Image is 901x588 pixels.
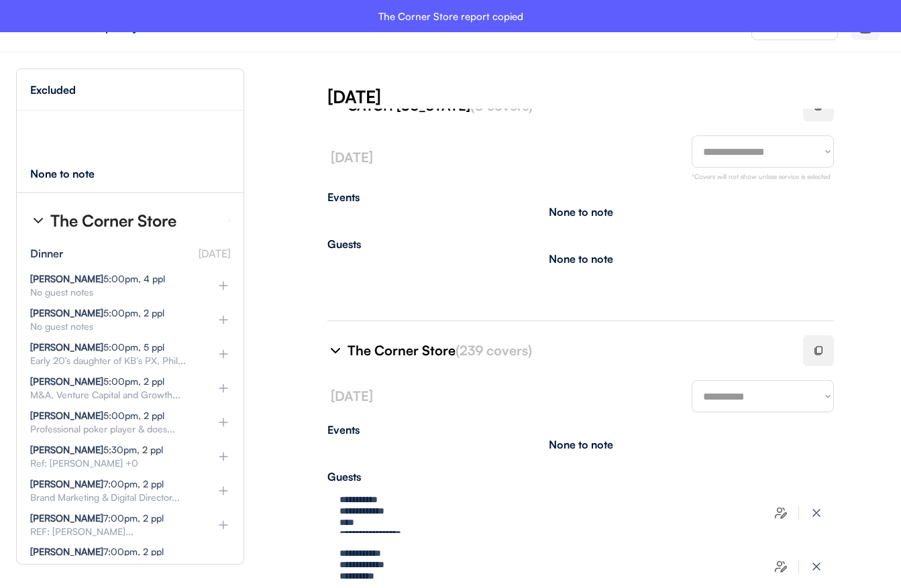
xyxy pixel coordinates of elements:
[30,546,103,557] strong: [PERSON_NAME]
[30,341,103,353] strong: [PERSON_NAME]
[327,192,834,202] div: Events
[30,322,195,331] div: No guest notes
[30,273,103,284] strong: [PERSON_NAME]
[199,247,230,260] font: [DATE]
[327,239,834,249] div: Guests
[30,343,164,352] div: 5:00pm, 5 ppl
[30,424,195,434] div: Professional poker player & does...
[30,527,195,536] div: REF: [PERSON_NAME]...
[30,479,164,489] div: 7:00pm, 2 ppl
[30,356,195,365] div: Early 20’s daughter of KB’s PX, Phil...
[30,307,103,318] strong: [PERSON_NAME]
[217,416,230,429] img: plus%20%281%29.svg
[30,375,103,387] strong: [PERSON_NAME]
[30,547,164,556] div: 7:00pm, 2 ppl
[348,341,787,360] div: The Corner Store
[30,248,63,259] div: Dinner
[774,506,788,520] img: users-edit.svg
[549,253,613,264] div: None to note
[30,512,103,524] strong: [PERSON_NAME]
[30,411,164,420] div: 5:00pm, 2 ppl
[331,388,373,404] font: [DATE]
[327,471,834,482] div: Guests
[456,342,532,359] font: (239 covers)
[331,149,373,166] font: [DATE]
[30,84,76,95] div: Excluded
[30,459,195,468] div: Ref: [PERSON_NAME] +0
[30,514,164,523] div: 7:00pm, 2 ppl
[30,168,119,179] div: None to note
[30,308,164,318] div: 5:00pm, 2 ppl
[217,484,230,497] img: plus%20%281%29.svg
[217,518,230,532] img: plus%20%281%29.svg
[327,424,834,435] div: Events
[30,377,164,386] div: 5:00pm, 2 ppl
[50,213,176,229] div: The Corner Store
[810,506,823,520] img: x-close%20%283%29.svg
[549,439,613,450] div: None to note
[810,560,823,573] img: x-close%20%283%29.svg
[692,172,831,180] font: *Covers will not show unless service is selected
[30,390,195,400] div: M&A, Venture Capital and Growth...
[30,274,165,284] div: 5:00pm, 4 ppl
[30,478,103,489] strong: [PERSON_NAME]
[549,207,613,217] div: None to note
[217,381,230,395] img: plus%20%281%29.svg
[217,347,230,361] img: plus%20%281%29.svg
[217,279,230,292] img: plus%20%281%29.svg
[30,445,163,455] div: 5:30pm, 2 ppl
[30,493,195,502] div: Brand Marketing & Digital Director...
[217,554,230,567] img: plus%20%281%29.svg
[217,450,230,463] img: plus%20%281%29.svg
[30,410,103,421] strong: [PERSON_NAME]
[327,343,343,359] img: chevron-right%20%281%29.svg
[774,560,788,573] img: users-edit.svg
[30,213,46,229] img: chevron-right%20%281%29.svg
[30,288,195,297] div: No guest notes
[30,444,103,455] strong: [PERSON_NAME]
[327,84,901,109] div: [DATE]
[217,313,230,327] img: plus%20%281%29.svg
